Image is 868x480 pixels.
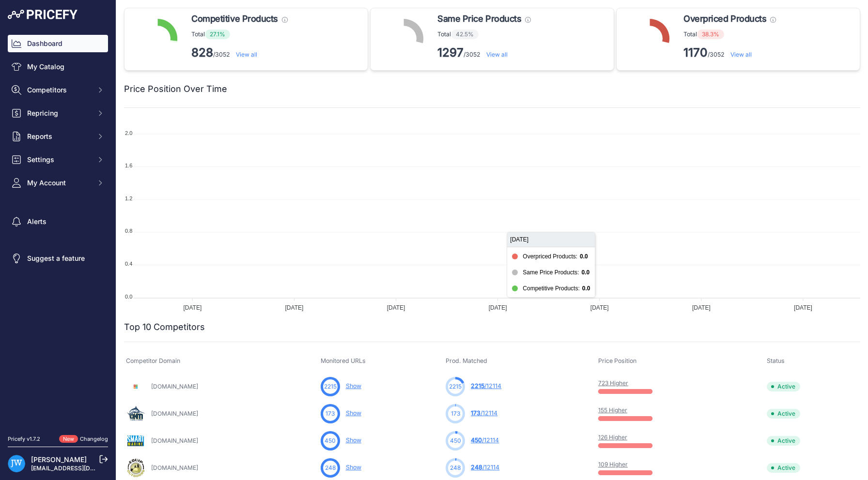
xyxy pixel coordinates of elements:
[683,12,766,26] span: Overpriced Products
[125,228,132,234] tspan: 0.8
[27,155,91,165] span: Settings
[191,30,288,39] p: Total
[125,195,132,201] tspan: 1.2
[27,108,91,118] span: Repricing
[325,464,336,472] span: 248
[191,12,278,26] span: Competitive Products
[767,436,800,446] span: Active
[27,178,91,188] span: My Account
[471,464,482,471] span: 248
[471,382,484,390] span: 2215
[471,436,499,444] a: 450/12114
[590,304,609,311] tspan: [DATE]
[598,357,636,364] span: Price Position
[27,132,91,141] span: Reports
[124,82,227,96] h2: Price Position Over Time
[325,409,335,418] span: 173
[31,465,132,472] a: [EMAIL_ADDRESS][DOMAIN_NAME]
[27,85,91,95] span: Competitors
[80,435,108,442] a: Changelog
[692,304,711,311] tspan: [DATE]
[346,409,361,417] a: Show
[451,409,460,418] span: 173
[8,81,108,99] button: Competitors
[124,320,205,334] h2: Top 10 Competitors
[59,435,78,443] span: New
[31,455,87,464] a: [PERSON_NAME]
[285,304,304,311] tspan: [DATE]
[125,261,132,267] tspan: 0.4
[683,45,776,60] p: /3052
[8,151,108,168] button: Settings
[346,464,361,471] a: Show
[126,357,180,364] span: Competitor Domain
[191,45,213,60] strong: 828
[151,437,198,444] a: [DOMAIN_NAME]
[767,409,800,419] span: Active
[8,128,108,145] button: Reports
[125,163,132,168] tspan: 1.6
[325,436,336,445] span: 450
[437,45,464,60] strong: 1297
[767,382,800,391] span: Active
[324,382,337,391] span: 2215
[151,410,198,417] a: [DOMAIN_NAME]
[8,58,108,75] a: My Catalog
[471,409,497,417] a: 173/12114
[697,30,724,39] span: 38.3%
[683,45,708,60] strong: 1170
[236,51,257,58] a: View all
[8,213,108,230] a: Alerts
[450,436,461,445] span: 450
[437,30,531,39] p: Total
[794,304,812,311] tspan: [DATE]
[767,357,785,364] span: Status
[8,250,108,267] a: Suggest a feature
[446,357,487,364] span: Prod. Matched
[598,379,628,387] a: 723 Higher
[8,35,108,52] a: Dashboard
[151,464,198,471] a: [DOMAIN_NAME]
[598,461,628,468] a: 109 Higher
[8,35,108,423] nav: Sidebar
[321,357,366,364] span: Monitored URLs
[598,434,627,441] a: 126 Higher
[471,382,501,390] a: 2215/12114
[125,294,132,300] tspan: 0.0
[151,383,198,390] a: [DOMAIN_NAME]
[205,30,230,39] span: 27.1%
[183,304,201,311] tspan: [DATE]
[8,10,77,19] img: Pricefy Logo
[125,130,132,136] tspan: 2.0
[471,436,482,444] span: 450
[387,304,405,311] tspan: [DATE]
[471,464,499,471] a: 248/12114
[598,406,627,414] a: 155 Higher
[486,51,508,58] a: View all
[346,436,361,444] a: Show
[451,30,479,39] span: 42.5%
[683,30,776,39] p: Total
[767,463,800,473] span: Active
[449,382,462,391] span: 2215
[8,435,40,443] div: Pricefy v1.7.2
[8,105,108,122] button: Repricing
[191,45,288,60] p: /3052
[346,382,361,390] a: Show
[730,51,752,58] a: View all
[437,12,521,26] span: Same Price Products
[8,174,108,192] button: My Account
[437,45,531,60] p: /3052
[471,409,480,417] span: 173
[489,304,507,311] tspan: [DATE]
[450,464,461,472] span: 248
